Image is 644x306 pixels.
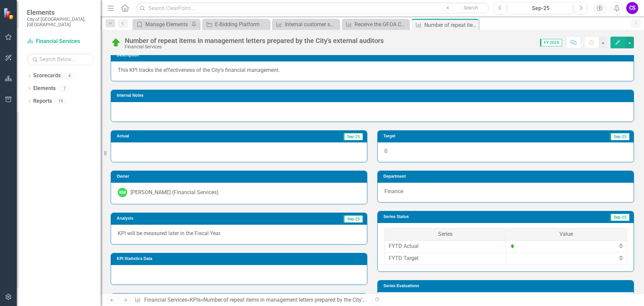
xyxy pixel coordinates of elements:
[620,243,623,250] div: 0
[506,228,627,241] th: Value
[55,98,66,104] div: 19
[125,44,384,49] div: Financial Services
[117,257,364,261] h3: KPI Statistics Data
[511,4,571,12] div: Sep-25
[144,297,187,303] a: Financial Services
[118,188,127,197] div: KM
[117,134,209,138] h3: Actual
[111,37,121,48] img: On Target
[130,189,219,196] div: [PERSON_NAME] (Financial Services)
[3,7,15,19] img: ClearPoint Strategy
[215,20,268,29] div: E-Bidding Platform
[424,21,477,29] div: Number of repeat items in management letters prepared by the City's external auditors
[27,8,94,16] span: Elements
[117,93,630,98] h3: Internal Notes
[454,3,487,13] button: Search
[385,252,506,264] td: FYTD Target
[136,2,489,14] input: Search ClearPoint...
[610,133,630,140] span: Sep-25
[626,2,638,14] button: CS
[145,20,190,29] div: Manage Elements
[117,53,630,57] h3: Description
[610,214,630,221] span: Sep-25
[135,296,367,304] div: » »
[134,20,190,29] a: Manage Elements
[540,39,562,46] span: FY 2025
[203,297,406,303] div: Number of repeat items in management letters prepared by the City's external auditors
[383,134,475,138] h3: Target
[510,244,515,249] img: On Target
[620,255,623,262] div: 0
[385,240,506,252] td: FYTD Actual
[355,20,407,29] div: Receive the GFOA Certificate of Achievement for Excellence in Financial Reporting award
[33,72,61,80] a: Scorecards
[383,215,520,219] h3: Series Status
[33,97,52,105] a: Reports
[384,188,403,194] span: Finance
[118,67,280,73] span: This KPI tracks the effectiveness of the City’s financial management.
[343,215,363,223] span: Sep-25
[383,174,630,179] h3: Department
[59,86,70,91] div: 7
[33,85,56,92] a: Elements
[118,230,360,237] p: KPI will be measured later in the Fiscal Year.
[385,228,506,241] th: Series
[27,53,94,65] input: Search Below...
[508,2,573,14] button: Sep-25
[27,38,94,45] a: Financial Services
[64,73,75,79] div: 4
[384,148,387,154] span: 0
[204,20,268,29] a: E-Bidding Platform
[117,174,364,179] h3: Owner
[343,133,363,140] span: Sep-25
[125,37,384,44] div: Number of repeat items in management letters prepared by the City's external auditors
[383,284,630,288] h3: Series Evaluations
[464,5,478,10] span: Search
[190,297,201,303] a: KPIs
[27,16,94,28] small: City of [GEOGRAPHIC_DATA], [GEOGRAPHIC_DATA]
[117,216,227,221] h3: Analysis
